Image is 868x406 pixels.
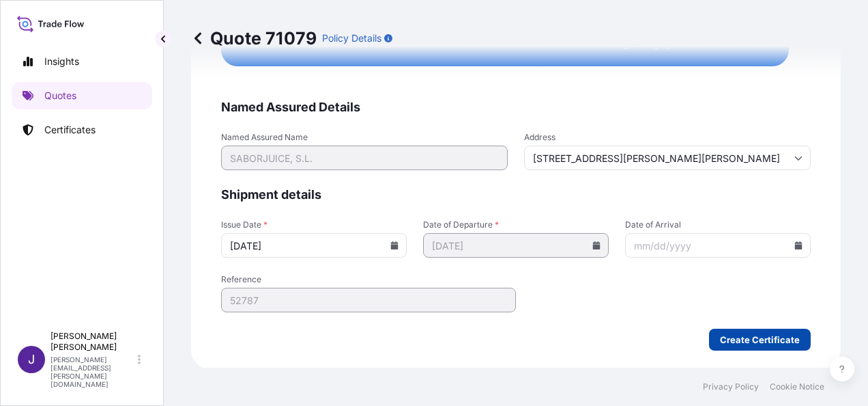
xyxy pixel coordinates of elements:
[524,132,811,143] span: Address
[12,116,152,144] a: Certificates
[44,55,79,68] p: Insights
[221,233,407,258] input: mm/dd/yyyy
[703,381,759,392] a: Privacy Policy
[524,146,811,170] input: Cargo owner address
[423,219,609,230] span: Date of Departure
[50,355,135,388] p: [PERSON_NAME][EMAIL_ADDRESS][PERSON_NAME][DOMAIN_NAME]
[28,353,35,366] span: J
[191,27,317,49] p: Quote 71079
[44,123,96,137] p: Certificates
[12,48,152,75] a: Insights
[625,233,811,258] input: mm/dd/yyyy
[770,381,824,392] a: Cookie Notice
[50,331,135,353] p: [PERSON_NAME] [PERSON_NAME]
[221,274,516,285] span: Reference
[625,219,811,230] span: Date of Arrival
[720,333,800,347] p: Create Certificate
[221,99,811,116] span: Named Assured Details
[221,219,407,230] span: Issue Date
[221,288,516,312] input: Your internal reference
[12,82,152,109] a: Quotes
[221,187,811,203] span: Shipment details
[221,132,508,143] span: Named Assured Name
[423,233,609,258] input: mm/dd/yyyy
[44,89,76,103] p: Quotes
[709,329,811,351] button: Create Certificate
[322,31,381,45] p: Policy Details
